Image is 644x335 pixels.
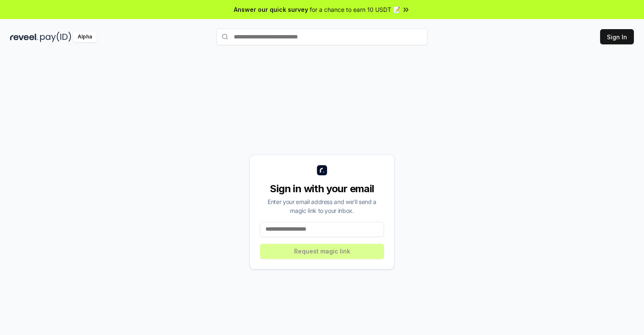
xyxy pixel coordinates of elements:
[10,32,38,42] img: reveel_dark
[600,29,634,44] button: Sign In
[260,197,384,215] div: Enter your email address and we’ll send a magic link to your inbox.
[73,32,97,42] div: Alpha
[317,165,327,175] img: logo_small
[40,32,71,42] img: pay_id
[260,182,384,196] div: Sign in with your email
[234,5,308,14] span: Answer our quick survey
[310,5,400,14] span: for a chance to earn 10 USDT 📝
